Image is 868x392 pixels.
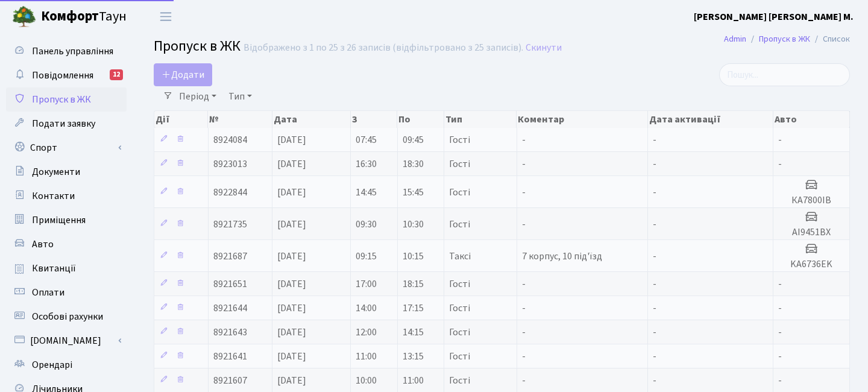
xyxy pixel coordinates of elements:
span: 10:30 [403,218,424,231]
span: 09:30 [356,218,377,231]
span: 09:45 [403,133,424,147]
span: - [653,133,656,147]
b: Комфорт [41,7,99,26]
h5: KA6736EK [778,259,844,270]
img: logo.png [12,5,36,29]
span: 11:00 [356,350,377,363]
a: Оплати [6,280,127,305]
span: 14:45 [356,186,377,199]
a: Документи [6,160,127,184]
span: Пропуск в ЖК [154,36,241,57]
span: Подати заявку [32,117,95,130]
span: 11:00 [403,374,424,387]
span: Приміщення [32,213,86,227]
span: Орендарі [32,358,72,371]
a: Особові рахунки [6,305,127,329]
th: Тип [444,111,517,128]
span: [DATE] [277,157,306,171]
span: Авто [32,238,54,251]
a: Admin [724,33,746,45]
span: - [653,157,656,171]
th: По [397,111,444,128]
span: [DATE] [277,374,306,387]
span: 8921644 [213,302,247,315]
span: 12:00 [356,326,377,339]
span: 14:00 [356,302,377,315]
span: 14:15 [403,326,424,339]
li: Список [810,33,850,46]
span: [DATE] [277,218,306,231]
span: [DATE] [277,250,306,263]
span: - [522,186,526,199]
a: Контакти [6,184,127,208]
span: - [778,326,782,339]
span: - [653,218,656,231]
span: Оплати [32,286,64,299]
span: Гості [449,220,470,229]
span: Пропуск в ЖК [32,93,91,106]
a: Панель управління [6,39,127,63]
span: Гості [449,279,470,289]
h5: КА7800ІВ [778,195,844,206]
span: Особові рахунки [32,310,103,323]
span: Гості [449,188,470,197]
h5: АІ9451ВХ [778,227,844,238]
span: - [778,157,782,171]
a: Орендарі [6,353,127,377]
span: - [778,133,782,147]
span: - [653,186,656,199]
th: Дії [154,111,208,128]
a: Скинути [526,42,562,54]
input: Пошук... [719,63,850,86]
span: - [522,133,526,147]
span: - [522,326,526,339]
span: 8921735 [213,218,247,231]
a: Спорт [6,136,127,160]
span: [DATE] [277,302,306,315]
a: Подати заявку [6,112,127,136]
span: 8923013 [213,157,247,171]
span: Гості [449,376,470,385]
span: 8921643 [213,326,247,339]
span: 8924084 [213,133,247,147]
span: - [653,350,656,363]
nav: breadcrumb [706,27,868,52]
span: - [778,350,782,363]
div: Відображено з 1 по 25 з 26 записів (відфільтровано з 25 записів). [244,42,523,54]
span: [DATE] [277,350,306,363]
a: [DOMAIN_NAME] [6,329,127,353]
span: Гості [449,135,470,145]
span: Гості [449,159,470,169]
a: Тип [224,86,257,107]
a: Приміщення [6,208,127,232]
b: [PERSON_NAME] [PERSON_NAME] М. [694,10,854,24]
span: Гості [449,303,470,313]
span: 7 корпус, 10 під'їзд [522,250,602,263]
th: З [351,111,397,128]
span: 07:45 [356,133,377,147]
span: 8922844 [213,186,247,199]
a: Додати [154,63,212,86]
th: № [208,111,272,128]
a: Квитанції [6,256,127,280]
span: Документи [32,165,80,179]
span: Контакти [32,189,75,203]
a: Пропуск в ЖК [6,87,127,112]
span: [DATE] [277,326,306,339]
span: - [522,374,526,387]
span: - [778,277,782,291]
span: 13:15 [403,350,424,363]
span: Гості [449,352,470,361]
th: Дата активації [648,111,773,128]
a: [PERSON_NAME] [PERSON_NAME] М. [694,10,854,24]
span: 17:00 [356,277,377,291]
button: Переключити навігацію [151,7,181,27]
span: 10:15 [403,250,424,263]
th: Коментар [517,111,647,128]
a: Період [174,86,221,107]
th: Авто [773,111,850,128]
span: Повідомлення [32,69,93,82]
span: - [522,157,526,171]
span: [DATE] [277,133,306,147]
span: 15:45 [403,186,424,199]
